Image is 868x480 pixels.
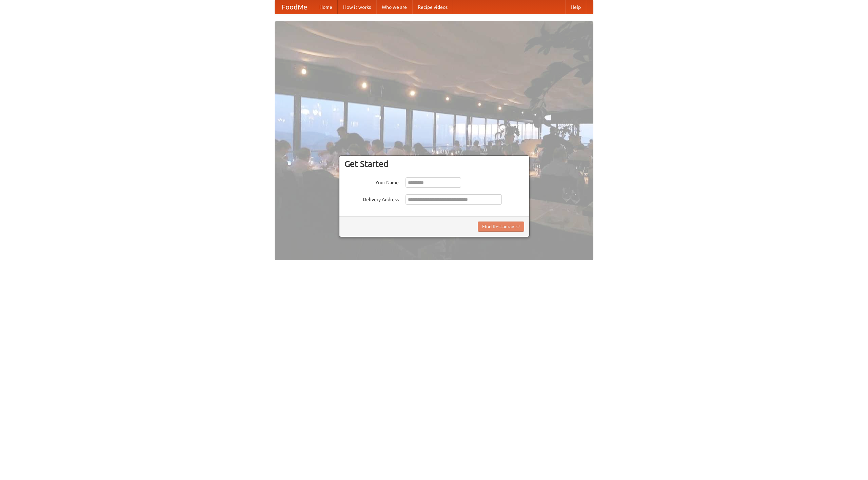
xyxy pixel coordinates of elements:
h3: Get Started [344,159,524,169]
a: Who we are [376,0,412,14]
a: How it works [338,0,376,14]
a: Home [314,0,338,14]
label: Your Name [344,177,399,186]
a: Help [565,0,586,14]
a: Recipe videos [412,0,453,14]
a: FoodMe [275,0,314,14]
label: Delivery Address [344,194,399,203]
button: Find Restaurants! [478,222,524,232]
